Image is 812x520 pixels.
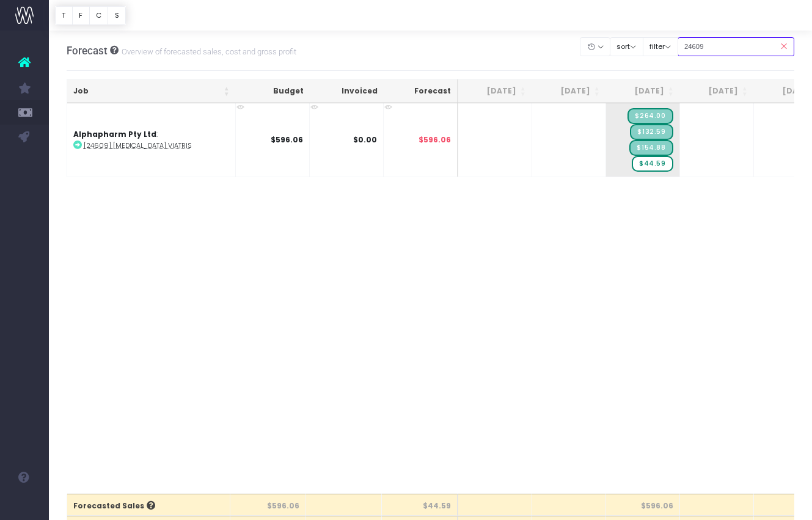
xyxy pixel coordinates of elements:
span: wayahead Sales Forecast Item [632,156,673,172]
th: Budget [236,79,310,103]
th: Job: activate to sort column ascending [67,79,236,103]
img: images/default_profile_image.png [15,496,34,514]
input: Search... [678,37,795,56]
div: Vertical button group [55,6,126,25]
th: $44.59 [382,494,458,516]
abbr: [24609] Trimethoprim Viatris [84,141,191,150]
th: Jun 25: activate to sort column ascending [458,79,532,103]
th: $596.06 [230,494,306,516]
button: S [108,6,126,25]
td: : [67,103,236,177]
strong: Alphapharm Pty Ltd [73,129,156,139]
strong: $596.06 [271,134,303,145]
button: filter [643,37,678,56]
span: Streamtime Draft Invoice: 71965 – [24609] Trimethoprim Viatris [627,108,673,124]
strong: $0.00 [353,134,377,145]
button: T [55,6,73,25]
span: Forecasted Sales [73,500,155,511]
button: C [89,6,109,25]
span: Forecast [67,45,108,57]
span: Streamtime Draft Invoice: 71973 – [24609] Trimethoprim Viatris [629,140,673,156]
span: $596.06 [419,134,451,145]
th: Sep 25: activate to sort column ascending [680,79,754,103]
th: Aug 25: activate to sort column ascending [606,79,680,103]
th: $596.06 [606,494,680,516]
th: Forecast [384,79,458,103]
span: Streamtime Draft Invoice: 71972 – [24609] Trimethoprim Viatris [630,124,673,140]
th: Jul 25: activate to sort column ascending [532,79,606,103]
button: sort [610,37,643,56]
th: Invoiced [310,79,384,103]
small: Overview of forecasted sales, cost and gross profit [119,45,296,57]
button: F [72,6,90,25]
